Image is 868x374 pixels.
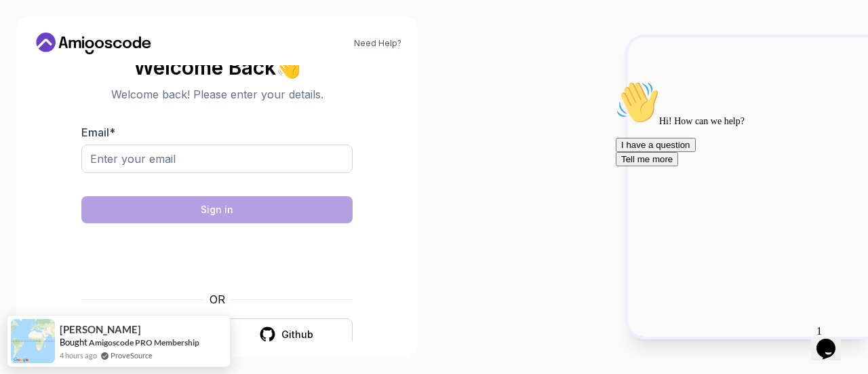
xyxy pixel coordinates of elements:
[275,56,300,78] span: 👋
[60,337,87,348] span: Bought
[5,62,85,77] button: I have a question
[111,351,153,360] a: ProveSource
[89,337,199,348] a: Amigoscode PRO Membership
[60,324,141,335] span: [PERSON_NAME]
[281,328,313,341] div: Github
[5,41,134,51] span: Hi! How can we help?
[33,33,155,54] a: Home link
[354,38,401,49] a: Need Help?
[115,231,319,283] iframe: Widget containing checkbox for hCaptcha security challenge
[11,319,55,363] img: provesource social proof notification image
[60,350,97,361] span: 4 hours ago
[201,203,233,217] div: Sign in
[210,291,225,307] p: OR
[220,318,353,350] button: Github
[81,145,353,173] input: Enter your email
[5,5,49,49] img: :wave:
[811,320,854,360] iframe: chat widget
[628,37,868,337] img: Amigoscode Dashboard
[81,196,353,223] button: Sign in
[610,75,854,313] iframe: chat widget
[81,86,353,102] p: Welcome back! Please enter your details.
[81,126,115,139] label: Email *
[81,56,353,78] h2: Welcome Back
[5,77,68,91] button: Tell me more
[5,5,250,91] div: 👋Hi! How can we help?I have a questionTell me more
